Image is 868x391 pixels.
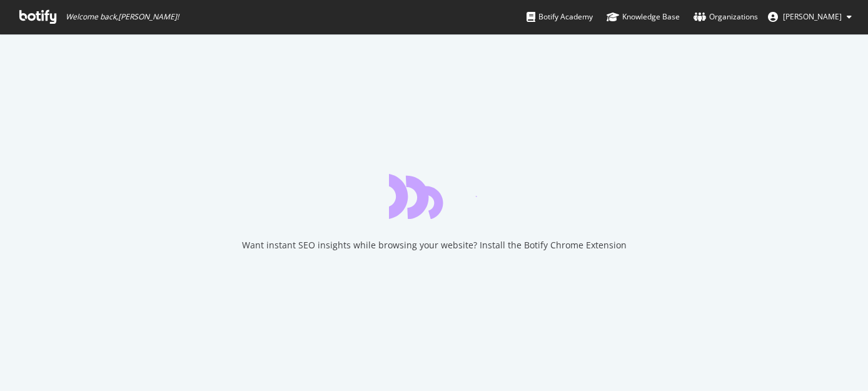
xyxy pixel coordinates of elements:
[389,174,479,219] div: animation
[607,11,680,23] div: Knowledge Base
[694,11,758,23] div: Organizations
[242,239,627,251] div: Want instant SEO insights while browsing your website? Install the Botify Chrome Extension
[783,11,842,22] span: Kristiina Halme
[758,7,862,27] button: [PERSON_NAME]
[527,11,593,23] div: Botify Academy
[66,12,179,22] span: Welcome back, [PERSON_NAME] !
